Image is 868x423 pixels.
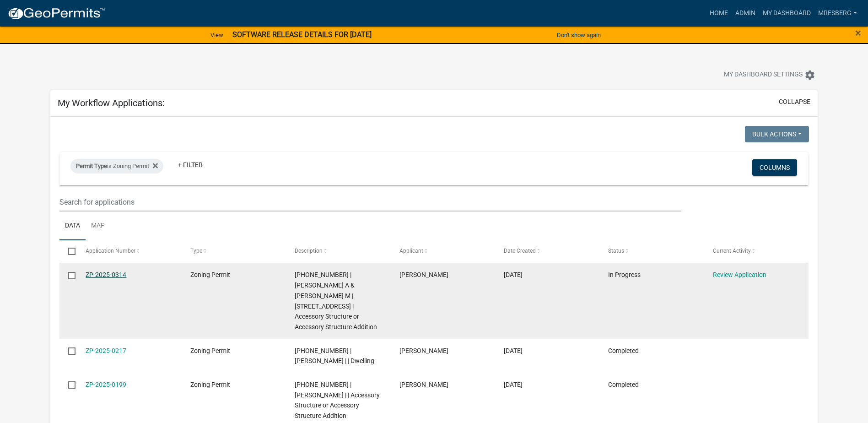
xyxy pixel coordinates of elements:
span: Mandie Resberg [399,381,448,388]
span: Permit Type [76,163,107,169]
button: Bulk Actions [745,126,809,142]
span: Zoning Permit [190,347,230,354]
span: 07/08/2025 [504,381,523,388]
span: Description [295,248,323,254]
a: ZP-2025-0314 [86,271,126,278]
datatable-header-cell: Type [182,240,286,262]
a: Admin [732,5,759,22]
button: My Dashboard Settingssettings [717,66,823,84]
span: Applicant [399,248,423,254]
a: mresberg [814,5,861,22]
span: 81-060-4060 | ANDERSON, MARK R | | Accessory Structure or Accessory Structure Addition [295,381,380,419]
button: Close [855,27,861,38]
a: ZP-2025-0199 [86,381,126,388]
input: Search for applications [59,193,681,211]
span: Zoning Permit [190,271,230,278]
span: 10/03/2025 [504,271,523,278]
datatable-header-cell: Status [599,240,704,262]
span: 07/21/2025 [504,347,523,354]
span: Date Created [504,248,536,254]
datatable-header-cell: Current Activity [704,240,808,262]
datatable-header-cell: Description [286,240,390,262]
span: Completed [608,381,639,388]
span: Type [190,248,202,254]
span: Application Number [86,248,135,254]
span: My Dashboard Settings [724,70,803,81]
div: is Zoning Permit [70,159,163,174]
strong: SOFTWARE RELEASE DETAILS FOR [DATE] [232,30,372,39]
button: Columns [752,159,797,176]
button: Don't show again [553,27,604,43]
a: ZP-2025-0217 [86,347,126,354]
datatable-header-cell: Date Created [495,240,599,262]
span: 69-020-1127 | RESBERG, CHRISTOPHER A & MANDIE M | 440 COUNTY ROAD 18 | Accessory Structure or Acc... [295,271,377,331]
span: Completed [608,347,639,354]
a: Data [59,211,86,241]
datatable-header-cell: Application Number [77,240,181,262]
button: collapse [779,97,810,107]
span: 75-010-1290 | TOMCZAK, DARYL J | | Dwelling [295,347,374,365]
span: × [855,27,861,39]
datatable-header-cell: Select [59,240,77,262]
span: Current Activity [713,248,751,254]
a: View [207,27,227,43]
h5: My Workflow Applications: [58,98,165,108]
span: Mandie Resberg [399,347,448,354]
a: Review Application [713,271,766,278]
span: Mandie Resberg [399,271,448,278]
span: In Progress [608,271,641,278]
a: Home [706,5,732,22]
a: Map [86,211,110,241]
span: Zoning Permit [190,381,230,388]
i: settings [804,70,815,81]
span: Status [608,248,624,254]
a: + Filter [171,157,210,173]
a: My Dashboard [759,5,814,22]
datatable-header-cell: Applicant [390,240,495,262]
